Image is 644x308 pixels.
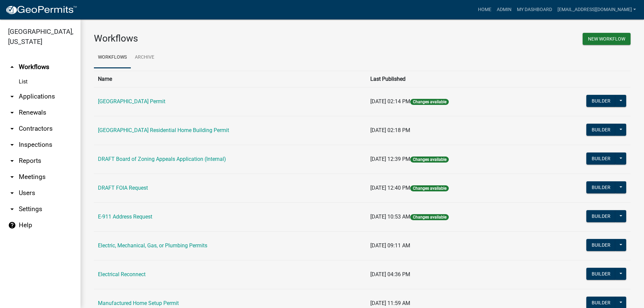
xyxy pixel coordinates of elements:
span: [DATE] 04:36 PM [370,271,410,278]
span: [DATE] 02:18 PM [370,127,410,133]
span: [DATE] 02:14 PM [370,98,410,105]
a: Manufactured Home Setup Permit [98,300,179,306]
span: [DATE] 11:59 AM [370,300,410,306]
span: Changes available [410,157,448,163]
a: Admin [494,3,514,16]
i: arrow_drop_down [8,93,16,101]
i: arrow_drop_down [8,205,16,213]
a: E-911 Address Request [98,213,152,220]
i: arrow_drop_down [8,141,16,149]
button: Builder [586,210,616,222]
span: Changes available [410,99,448,105]
i: arrow_drop_down [8,157,16,165]
a: DRAFT FOIA Request [98,185,148,191]
i: arrow_drop_down [8,189,16,197]
i: arrow_drop_down [8,173,16,181]
a: DRAFT Board of Zoning Appeals Application (Internal) [98,156,226,162]
a: Home [475,3,494,16]
i: arrow_drop_up [8,63,16,71]
button: Builder [586,181,616,193]
a: Electrical Reconnect [98,271,146,278]
a: Archive [131,47,158,68]
button: New Workflow [583,33,631,45]
a: [GEOGRAPHIC_DATA] Permit [98,98,165,105]
i: arrow_drop_down [8,109,16,117]
span: [DATE] 09:11 AM [370,242,410,249]
i: help [8,221,16,229]
span: [DATE] 10:53 AM [370,213,410,220]
a: My Dashboard [514,3,555,16]
i: arrow_drop_down [8,125,16,133]
span: [DATE] 12:39 PM [370,156,410,162]
a: [GEOGRAPHIC_DATA] Residential Home Building Permit [98,127,229,133]
a: Electric, Mechanical, Gas, or Plumbing Permits [98,242,207,249]
a: Workflows [94,47,131,68]
span: Changes available [410,214,448,220]
th: Name [94,71,366,87]
h3: Workflows [94,33,357,44]
span: Changes available [410,185,448,191]
button: Builder [586,268,616,280]
span: [DATE] 12:40 PM [370,185,410,191]
button: Builder [586,95,616,107]
a: [EMAIL_ADDRESS][DOMAIN_NAME] [555,3,639,16]
button: Builder [586,239,616,251]
button: Builder [586,152,616,165]
button: Builder [586,124,616,136]
th: Last Published [366,71,535,87]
